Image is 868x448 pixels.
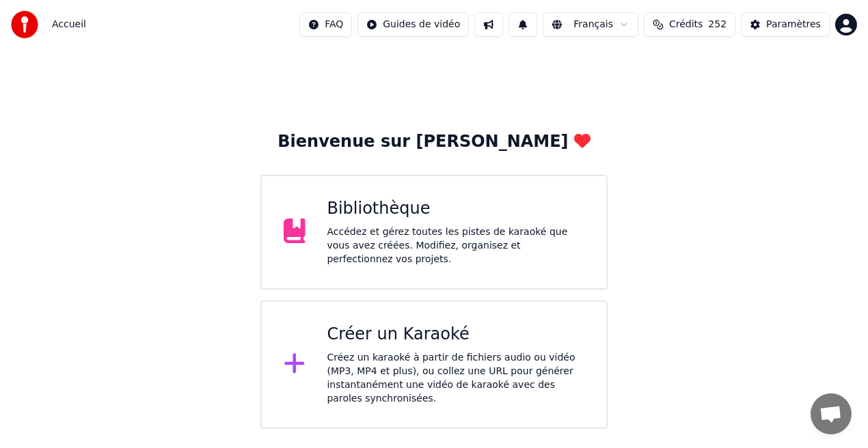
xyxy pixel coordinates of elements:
button: Guides de vidéo [357,12,469,37]
nav: breadcrumb [52,18,86,31]
span: Crédits [669,18,703,31]
button: Crédits252 [644,12,735,37]
img: youka [11,11,38,38]
a: Ouvrir le chat [811,393,852,434]
span: Accueil [52,18,86,31]
div: Créer un Karaoké [327,324,585,346]
div: Créez un karaoké à partir de fichiers audio ou vidéo (MP3, MP4 et plus), ou collez une URL pour g... [327,351,585,406]
div: Bibliothèque [327,198,585,220]
span: 252 [708,18,727,31]
div: Bienvenue sur [PERSON_NAME] [277,131,590,153]
div: Accédez et gérez toutes les pistes de karaoké que vous avez créées. Modifiez, organisez et perfec... [327,225,585,266]
div: Paramètres [766,18,821,31]
button: FAQ [299,12,352,37]
button: Paramètres [741,12,830,37]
